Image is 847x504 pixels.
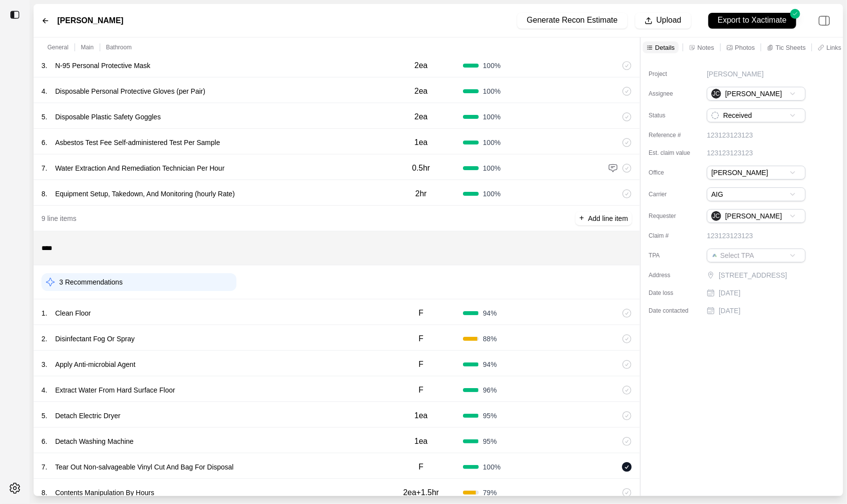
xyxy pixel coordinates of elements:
button: Generate Recon Estimate [517,13,627,29]
p: 123123123123 [707,148,753,158]
span: 94 % [483,308,497,318]
p: 7 . [41,163,47,173]
span: 79 % [483,488,497,498]
p: Add line item [588,214,628,223]
label: Carrier [649,190,698,198]
p: N-95 Personal Protective Mask [51,59,154,72]
p: F [419,333,423,345]
p: 2ea+1.5hr [403,487,439,499]
label: Est. claim value [649,149,698,157]
button: Export to Xactimate [708,13,796,29]
p: 3 . [41,61,47,71]
label: Office [649,169,698,177]
p: Upload [656,15,682,26]
p: Asbestos Test Fee Self-administered Test Per Sample [51,136,224,149]
p: 2ea [415,60,428,72]
p: 1 . [41,308,47,318]
label: Reference # [649,131,698,139]
p: 4 . [41,86,47,96]
p: 2 . [41,334,47,344]
img: comment [608,163,618,173]
span: 100 % [483,61,500,71]
p: [PERSON_NAME] [707,69,764,79]
p: Contents Manipulation By Hours [51,486,158,500]
span: 96 % [483,385,497,395]
p: 6 . [41,436,47,446]
span: 95 % [483,436,497,446]
button: Export to Xactimate [699,8,806,33]
p: 0.5hr [412,162,430,174]
p: General [47,43,69,51]
span: 95 % [483,411,497,421]
p: 5 . [41,112,47,122]
p: 8 . [41,189,47,199]
label: Date contacted [649,307,698,315]
p: Details [655,43,675,52]
p: Extract Water From Hard Surface Floor [51,383,179,397]
p: 3 Recommendations [59,277,122,287]
p: 8 . [41,488,47,498]
p: F [419,359,423,370]
p: Notes [697,43,714,52]
p: 1ea [415,137,428,148]
p: Disposable Personal Protective Gloves (per Pair) [51,84,209,98]
span: 94 % [483,360,497,369]
p: F [419,307,423,319]
button: +Add line item [576,212,632,225]
p: Main [81,43,94,51]
p: Water Extraction And Remediation Technician Per Hour [51,161,229,175]
p: 3 . [41,360,47,369]
p: Detach Washing Machine [51,434,138,448]
p: Export to Xactimate [718,15,787,26]
p: [DATE] [719,288,740,298]
p: + [579,213,584,224]
span: 100 % [483,163,500,173]
p: 1ea [415,435,428,447]
p: Disposable Plastic Safety Goggles [51,110,165,124]
p: 7 . [41,462,47,472]
label: TPA [649,252,698,259]
p: 123123123123 [707,130,753,140]
span: 100 % [483,462,500,472]
p: F [419,461,423,473]
p: Clean Floor [51,306,95,320]
p: [DATE] [719,306,740,316]
p: F [419,384,423,396]
span: 100 % [483,138,500,147]
p: Bathroom [106,43,132,51]
p: 5 . [41,411,47,421]
label: Requester [649,212,698,220]
img: right-panel.svg [813,10,835,32]
label: [PERSON_NAME] [57,15,123,27]
p: Equipment Setup, Takedown, And Monitoring (hourly Rate) [51,187,239,201]
label: Status [649,111,698,119]
p: Tear Out Non-salvageable Vinyl Cut And Bag For Disposal [51,460,238,474]
p: 2ea [415,111,428,123]
p: 9 line items [41,214,77,223]
p: Photos [735,43,755,52]
p: 1ea [415,410,428,422]
p: Generate Recon Estimate [527,15,617,26]
img: toggle sidebar [10,10,20,20]
p: 2hr [415,188,426,200]
p: 4 . [41,385,47,395]
p: 2ea [415,85,428,97]
label: Assignee [649,90,698,98]
p: Tic Sheets [775,43,806,52]
p: Links [826,43,841,52]
span: 88 % [483,334,497,344]
label: Address [649,271,698,279]
span: 100 % [483,86,500,96]
p: Apply Anti-microbial Agent [51,358,140,371]
label: Project [649,70,698,78]
button: Upload [635,13,691,29]
p: 123123123123 [707,231,753,241]
label: Claim # [649,232,698,240]
p: 6 . [41,138,47,147]
p: Disinfectant Fog Or Spray [51,332,139,346]
p: [STREET_ADDRESS] [719,270,808,280]
span: 100 % [483,112,500,122]
p: Detach Electric Dryer [51,409,124,423]
label: Date loss [649,289,698,297]
span: 100 % [483,189,500,199]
